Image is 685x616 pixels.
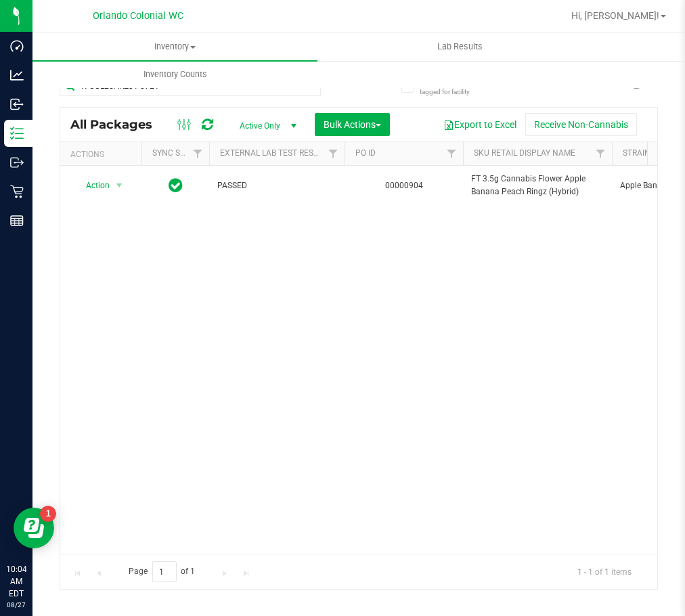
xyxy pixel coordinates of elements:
[525,113,637,136] button: Receive Non-Cannabis
[623,148,650,158] a: Strain
[117,561,206,582] span: Page of 1
[187,142,209,165] a: Filter
[571,10,659,21] span: Hi, [PERSON_NAME]!
[471,173,604,198] span: FT 3.5g Cannabis Flower Apple Banana Peach Ringz (Hybrid)
[10,97,24,111] inline-svg: Inbound
[419,41,501,53] span: Lab Results
[220,148,326,158] a: External Lab Test Result
[474,148,575,158] a: SKU Retail Display Name
[441,142,463,165] a: Filter
[10,127,24,140] inline-svg: Inventory
[14,508,54,548] iframe: Resource center
[152,148,204,158] a: Sync Status
[567,561,642,581] span: 1 - 1 of 1 items
[385,181,423,190] a: 00000904
[315,113,390,136] button: Bulk Actions
[70,117,166,132] span: All Packages
[32,60,317,89] a: Inventory Counts
[152,561,177,582] input: 1
[32,32,317,61] a: Inventory
[125,68,225,81] span: Inventory Counts
[6,600,26,610] p: 08/27
[32,41,317,53] span: Inventory
[10,185,24,198] inline-svg: Retail
[317,32,602,61] a: Lab Results
[355,148,376,158] a: PO ID
[217,179,336,192] span: PASSED
[435,113,525,136] button: Export to Excel
[111,176,128,195] span: select
[93,10,183,22] span: Orlando Colonial WC
[324,119,381,130] span: Bulk Actions
[10,39,24,53] inline-svg: Dashboard
[590,142,612,165] a: Filter
[322,142,345,165] a: Filter
[169,176,183,195] span: In Sync
[10,68,24,82] inline-svg: Analytics
[6,563,26,600] p: 10:04 AM EDT
[74,176,110,195] span: Action
[40,506,56,522] iframe: Resource center unread badge
[10,214,24,227] inline-svg: Reports
[70,150,136,159] div: Actions
[10,156,24,169] inline-svg: Outbound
